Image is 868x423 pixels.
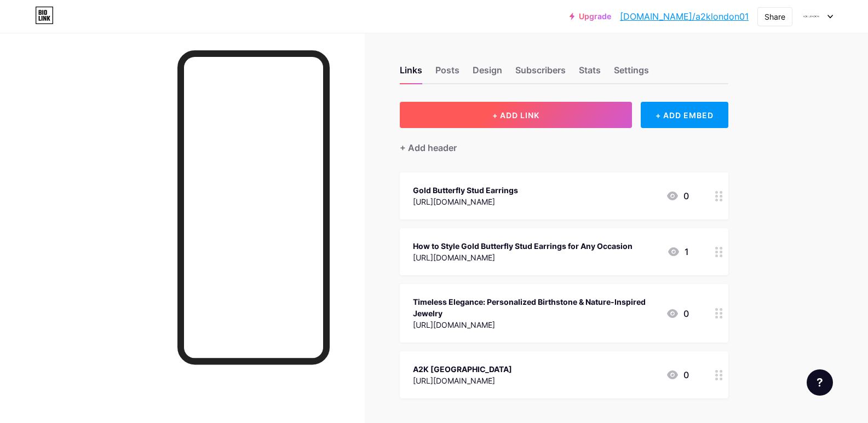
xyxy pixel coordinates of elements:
a: [DOMAIN_NAME]/a2klondon01 [620,10,749,23]
div: Timeless Elegance: Personalized Birthstone & Nature-Inspired Jewelry [413,296,657,319]
div: A2K [GEOGRAPHIC_DATA] [413,363,512,375]
div: 0 [666,368,689,381]
div: Settings [614,63,649,83]
div: [URL][DOMAIN_NAME] [413,196,518,207]
div: 0 [666,307,689,320]
div: Design [473,63,502,83]
div: Stats [579,63,601,83]
div: 0 [666,189,689,202]
div: [URL][DOMAIN_NAME] [413,319,657,331]
div: Share [764,11,785,22]
div: 1 [667,245,689,258]
div: + ADD EMBED [641,102,728,128]
a: Upgrade [570,12,611,21]
img: a2klondon01 [801,6,821,27]
div: + Add header [400,141,457,154]
div: Posts [435,63,459,83]
div: [URL][DOMAIN_NAME] [413,252,633,263]
span: + ADD LINK [492,111,539,120]
div: Links [400,63,422,83]
div: Subscribers [515,63,566,83]
div: [URL][DOMAIN_NAME] [413,375,512,386]
div: Gold Butterfly Stud Earrings [413,184,518,196]
div: How to Style Gold Butterfly Stud Earrings for Any Occasion [413,240,633,252]
button: + ADD LINK [400,102,633,128]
